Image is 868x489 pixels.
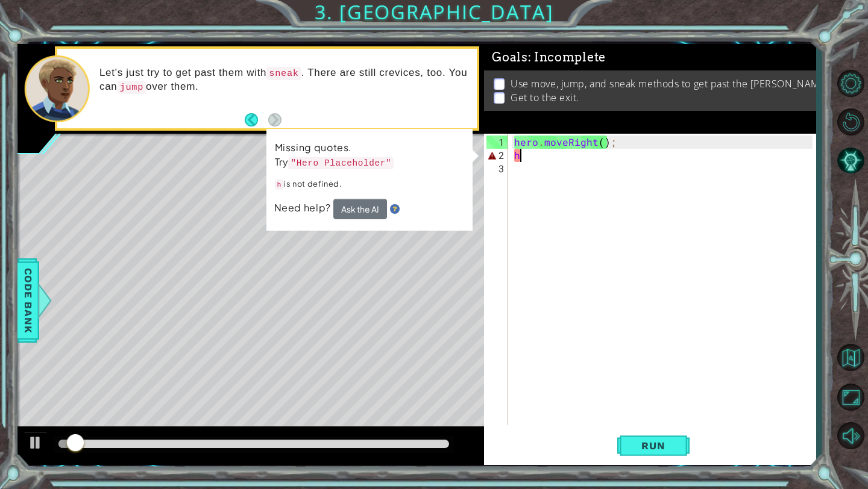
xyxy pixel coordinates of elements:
p: Use move, jump, and sneak methods to get past the [PERSON_NAME]. [511,77,831,90]
button: Back to Map [833,340,868,375]
img: Hint [390,204,400,214]
p: Missing quotes. Try [275,140,464,170]
div: 3 [486,162,508,175]
p: Let's just try to get past them with . There are still crevices, too. You can over them. [99,66,468,94]
span: Code Bank [19,264,38,337]
code: jump [118,81,146,94]
button: Maximize Browser [833,380,868,415]
div: 1 [486,135,508,149]
div: 2 [486,149,508,162]
button: Level Options [833,66,868,101]
button: Mute [833,419,868,453]
button: Back [245,113,268,126]
div: Level Map [17,134,574,488]
code: h [275,179,285,190]
span: Goals [492,50,606,65]
p: Get to the exit. [511,91,579,104]
button: Next [268,113,281,126]
button: Ask the AI [333,199,387,219]
button: Shift+Enter: Run current code. [617,429,690,463]
button: ⌘ + P: Play [24,432,48,456]
span: Run [629,440,677,452]
p: is not defined. [275,176,464,192]
a: Back to Map [833,338,868,378]
span: Need help? [274,201,333,214]
span: : Incomplete [528,50,606,64]
button: AI Hint [833,143,868,178]
button: Restart Level [833,104,868,139]
code: sneak [266,67,301,80]
code: "Hero Placeholder" [288,157,394,169]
